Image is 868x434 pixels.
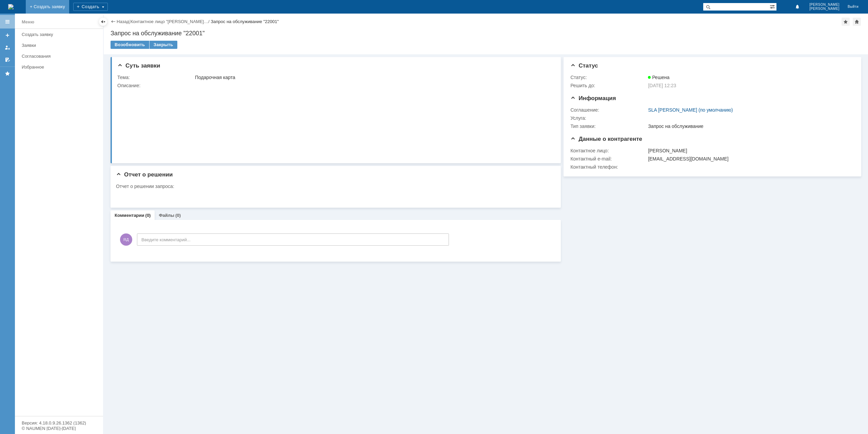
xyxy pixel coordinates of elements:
[8,4,14,10] img: logo
[195,75,550,80] div: Подарочная карта
[145,213,151,218] div: (0)
[570,62,598,69] span: Статус
[570,136,642,142] span: Данные о контрагенте
[117,75,194,80] div: Тема:
[117,19,129,24] a: Назад
[570,95,616,101] span: Информация
[22,426,96,431] div: © NAUMEN [DATE]-[DATE]
[648,75,669,80] span: Решена
[853,18,861,26] div: Сделать домашней страницей
[2,54,13,65] a: Мои согласования
[22,43,99,48] div: Заявки
[570,156,647,162] div: Контактный e-mail:
[2,30,13,41] a: Создать заявку
[648,107,733,113] a: SLA [PERSON_NAME] (по умолчанию)
[19,40,102,51] a: Заявки
[22,32,99,37] div: Создать заявку
[117,83,551,88] div: Описание:
[111,30,861,37] div: Запрос на обслуживание "22001"
[570,83,647,88] div: Решить до:
[570,115,647,121] div: Услуга:
[842,18,850,26] div: Добавить в избранное
[2,42,13,53] a: Мои заявки
[809,3,840,7] span: [PERSON_NAME]
[116,171,173,178] span: Отчет о решении
[19,51,102,61] a: Согласования
[116,184,551,189] div: Отчет о решении запроса:
[19,29,102,40] a: Создать заявку
[570,75,647,80] div: Статус:
[648,124,850,129] div: Запрос на обслуживание
[648,83,676,88] span: [DATE] 12:23
[648,148,850,153] div: [PERSON_NAME]
[120,233,132,246] span: ЯД
[115,213,144,218] a: Комментарии
[8,4,14,10] a: Перейти на домашнюю страницу
[22,421,96,425] div: Версия: 4.18.0.9.26.1362 (1362)
[22,64,92,70] div: Избранное
[22,54,99,59] div: Согласования
[211,19,279,24] div: Запрос на обслуживание "22001"
[73,3,108,11] div: Создать
[770,3,776,10] span: Расширенный поиск
[648,156,850,162] div: [EMAIL_ADDRESS][DOMAIN_NAME]
[131,19,211,24] div: /
[175,213,181,218] div: (0)
[22,18,34,26] div: Меню
[159,213,174,218] a: Файлы
[117,62,160,69] span: Суть заявки
[570,124,647,129] div: Тип заявки:
[809,7,840,11] span: [PERSON_NAME]
[129,19,130,24] div: |
[99,18,107,26] div: Скрыть меню
[570,164,647,170] div: Контактный телефон:
[570,148,647,153] div: Контактное лицо:
[131,19,209,24] a: Контактное лицо "[PERSON_NAME]…
[570,107,647,113] div: Соглашение:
